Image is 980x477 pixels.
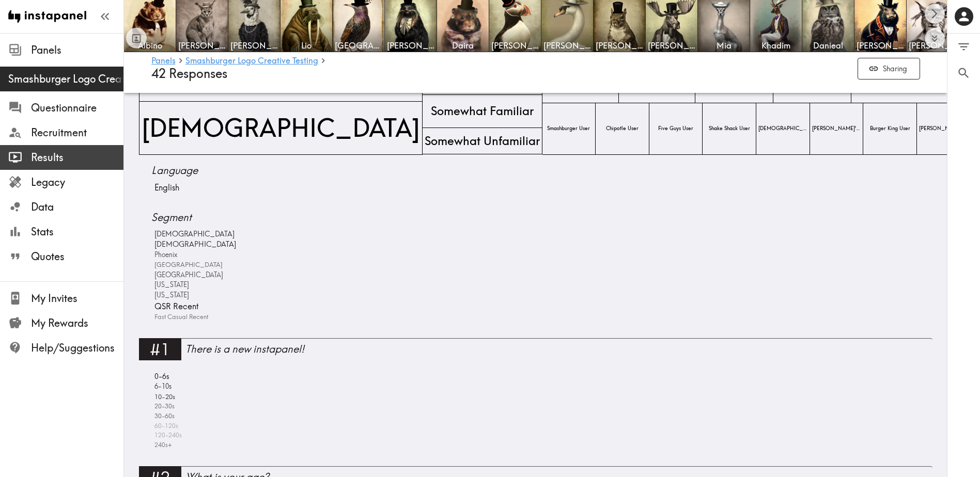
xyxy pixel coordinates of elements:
span: Smashburger User [545,123,592,134]
span: Fast Casual Recent [152,312,208,322]
div: There is a new instapanel! [185,342,932,356]
span: [PERSON_NAME] User [917,123,970,134]
a: Smashburger Logo Creative Testing [185,56,318,66]
span: Smashburger Logo Creative Testing [8,72,123,86]
span: My Rewards [31,316,123,330]
span: [PERSON_NAME] [543,40,591,51]
span: Burger King User [868,123,912,134]
span: Quotes [31,249,123,264]
span: Albino [126,40,174,51]
span: Mia [700,40,748,51]
span: Data [31,200,123,214]
span: Stats [31,225,123,239]
span: Khadim [752,40,800,51]
span: My Invites [31,291,123,306]
span: Results [31,150,123,165]
span: [GEOGRAPHIC_DATA] [152,270,223,280]
a: #1There is a new instapanel! [139,338,932,367]
span: 240s+ [152,440,172,450]
span: Somewhat Familiar [429,101,536,121]
span: Somewhat Unfamiliar [423,131,542,151]
span: Recruitment [31,125,123,140]
span: [PERSON_NAME] [596,40,643,51]
span: Language [151,163,920,178]
span: 42 Responses [151,66,227,81]
span: Five Guys User [656,123,695,134]
span: Search [957,66,971,80]
span: [US_STATE] [152,280,189,290]
span: [DEMOGRAPHIC_DATA] [152,239,236,250]
button: Filter Responses [947,34,980,60]
span: [DEMOGRAPHIC_DATA]-Fil-A User [756,123,810,134]
span: [GEOGRAPHIC_DATA] [152,260,223,270]
span: [PERSON_NAME]'s User [810,123,863,134]
button: Toggle between responses and questions [126,28,147,49]
button: Scroll right [925,4,945,24]
span: Panels [31,43,123,57]
button: Search [947,60,980,86]
span: Daira [439,40,487,51]
span: Segment [151,210,920,225]
button: Expand to show all items [925,28,945,49]
span: [PERSON_NAME] [648,40,695,51]
span: Questionnaire [31,101,123,115]
span: [PERSON_NAME] [491,40,539,51]
a: Panels [151,56,176,66]
span: 60-120s [152,421,178,431]
div: #1 [139,338,181,360]
span: [GEOGRAPHIC_DATA] [335,40,382,51]
span: [DEMOGRAPHIC_DATA] [139,108,422,147]
span: Lio [283,40,330,51]
span: [PERSON_NAME] [230,40,278,51]
span: QSR Recent [152,300,198,312]
span: [PERSON_NAME] [178,40,226,51]
span: [PERSON_NAME] [857,40,904,51]
span: 0-6s [152,371,169,382]
span: [PERSON_NAME] [387,40,434,51]
span: English [152,182,179,194]
span: [US_STATE] [152,290,189,300]
span: Filter Responses [957,40,971,54]
span: 10-20s [152,392,175,402]
button: Sharing [858,58,920,80]
span: Legacy [31,175,123,189]
span: Chipotle User [604,123,641,134]
span: Danieal [804,40,852,51]
span: [PERSON_NAME] [909,40,956,51]
span: Phoenix [152,250,177,260]
span: 30-60s [152,411,175,421]
span: Help/Suggestions [31,341,123,355]
span: Shake Shack User [707,123,752,134]
span: 20-30s [152,402,175,411]
span: [DEMOGRAPHIC_DATA] [152,229,235,240]
span: 6-10s [152,381,172,392]
span: 120-240s [152,431,182,440]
